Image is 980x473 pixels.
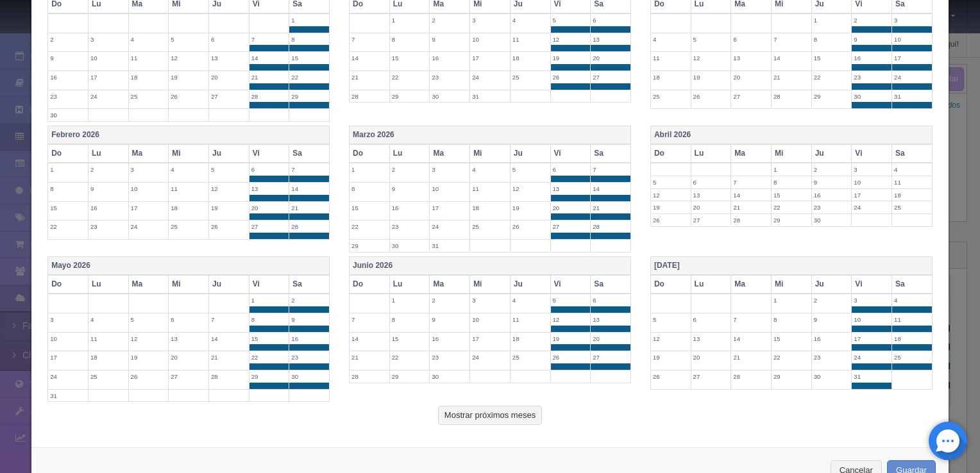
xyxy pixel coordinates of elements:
label: 12 [551,313,591,326]
label: 9 [812,313,852,326]
label: 25 [892,351,932,363]
label: 29 [390,370,430,383]
label: 23 [48,90,88,103]
label: 12 [651,333,691,345]
label: 2 [812,294,852,306]
label: 21 [350,351,389,363]
label: 14 [591,183,630,195]
label: 19 [691,71,731,83]
label: 26 [551,71,591,83]
label: 26 [551,351,591,363]
label: 9 [430,33,469,46]
label: 22 [249,351,289,363]
label: 11 [511,33,550,46]
label: 1 [772,294,811,306]
label: 22 [390,351,430,363]
label: 17 [852,189,891,201]
label: 7 [350,313,389,326]
label: 26 [511,220,550,233]
label: 26 [651,214,691,226]
label: 28 [731,370,771,383]
label: 5 [651,176,691,188]
label: 7 [289,163,329,176]
label: 4 [892,294,932,306]
label: 8 [249,313,289,326]
label: 23 [89,220,128,233]
label: 11 [470,183,510,195]
label: 18 [651,71,691,83]
label: 19 [651,351,691,363]
label: 7 [731,176,771,188]
label: 21 [731,201,771,213]
label: 24 [852,351,891,363]
label: 15 [390,52,430,64]
label: 17 [470,52,510,64]
label: 1 [289,14,329,26]
label: 27 [691,214,731,226]
label: 1 [812,14,852,26]
label: 9 [390,183,430,195]
label: 28 [350,90,389,103]
label: 9 [89,183,128,195]
label: 13 [551,183,591,195]
label: 6 [591,294,630,306]
label: 3 [48,313,88,326]
label: 16 [48,71,88,83]
label: 1 [249,294,289,306]
label: 1 [390,14,430,26]
label: 4 [169,163,208,176]
label: 2 [390,163,430,176]
label: 12 [651,189,691,201]
label: 6 [209,33,249,46]
label: 23 [390,220,430,233]
label: 5 [551,14,591,26]
th: Abril 2026 [650,126,932,145]
label: 15 [289,52,329,64]
label: 6 [591,14,630,26]
label: 11 [129,52,169,64]
label: 21 [772,71,811,83]
label: 5 [551,294,591,306]
label: 12 [691,52,731,64]
label: 14 [731,189,771,201]
label: 4 [511,294,550,306]
label: 13 [249,183,289,195]
label: 7 [591,163,630,176]
label: 5 [651,313,691,326]
label: 4 [89,313,128,326]
label: 10 [48,333,88,345]
label: 11 [892,176,932,188]
label: 22 [772,351,811,363]
label: 28 [772,90,811,103]
label: 13 [209,52,249,64]
label: 1 [390,294,430,306]
label: 12 [209,183,249,195]
label: 28 [350,370,389,383]
label: 30 [390,240,430,252]
label: 20 [731,71,771,83]
label: 27 [591,351,630,363]
label: 31 [852,370,891,383]
label: 14 [249,52,289,64]
label: 11 [651,52,691,64]
label: 24 [470,71,510,83]
label: 9 [852,33,891,46]
label: 29 [289,90,329,103]
label: 7 [772,33,811,46]
label: 25 [89,370,128,383]
label: 21 [289,202,329,214]
label: 6 [551,163,591,176]
label: 4 [511,14,550,26]
label: 25 [169,220,208,233]
label: 15 [772,333,811,345]
label: 26 [691,90,731,103]
label: 28 [289,220,329,233]
label: 22 [289,71,329,83]
label: 15 [390,333,430,345]
label: 24 [89,90,128,103]
label: 25 [892,201,932,213]
label: 20 [169,351,208,363]
label: 19 [551,52,591,64]
label: 23 [430,71,469,83]
label: 8 [289,33,329,46]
